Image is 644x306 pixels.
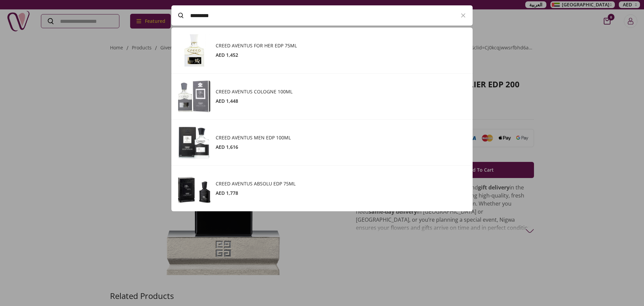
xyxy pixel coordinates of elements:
h3: CREED AVENTUS FOR HER EDP 75ML [216,42,466,49]
div: AED 1,452 [216,52,466,58]
input: Search [190,6,454,25]
a: Product ImageCREED AVENTUS MEN EDP 100MLAED 1,616 [178,126,466,159]
div: AED 1,616 [216,144,466,150]
img: Product Image [178,172,210,205]
a: Product ImageCREED AVENTUS FOR HER EDP 75MLAED 1,452 [178,34,466,67]
div: AED 1,448 [216,98,466,104]
h3: CREED AVENTUS MEN EDP 100ML [216,134,466,141]
div: AED 1,778 [216,190,466,196]
img: Product Image [178,80,210,113]
a: Product ImageCREED AVENTUS COLOGNE 100MLAED 1,448 [178,80,466,113]
img: Product Image [178,126,210,159]
h3: CREED AVENTUS ABSOLU EDP 75ML [216,180,466,187]
a: Product ImageCREED AVENTUS ABSOLU EDP 75MLAED 1,778 [178,172,466,205]
h3: CREED AVENTUS COLOGNE 100ML [216,88,466,95]
img: Product Image [178,34,210,67]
